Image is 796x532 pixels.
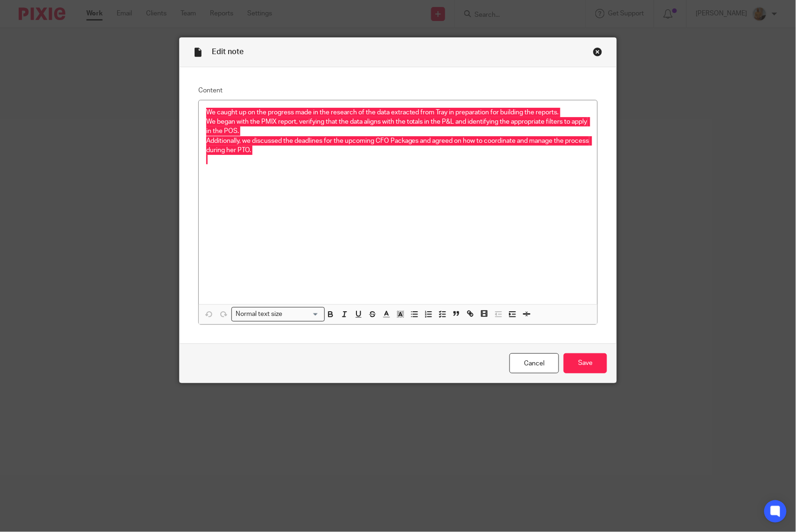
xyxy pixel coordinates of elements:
p: We caught up on the progress made in the research of the data extracted from Tray in preparation ... [206,108,590,117]
input: Search for option [286,309,319,319]
p: Additionally, we discussed the deadlines for the upcoming CFO Packages and agreed on how to coord... [206,136,590,155]
span: Normal text size [234,309,285,319]
input: Save [564,353,607,373]
p: We began with the PMIX report, verifying that the data aligns with the totals in the P&L and iden... [206,117,590,136]
span: Edit note [212,48,244,56]
a: Cancel [510,353,559,373]
div: Close this dialog window [593,47,602,56]
label: Content [198,86,598,95]
div: Search for option [231,307,325,322]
